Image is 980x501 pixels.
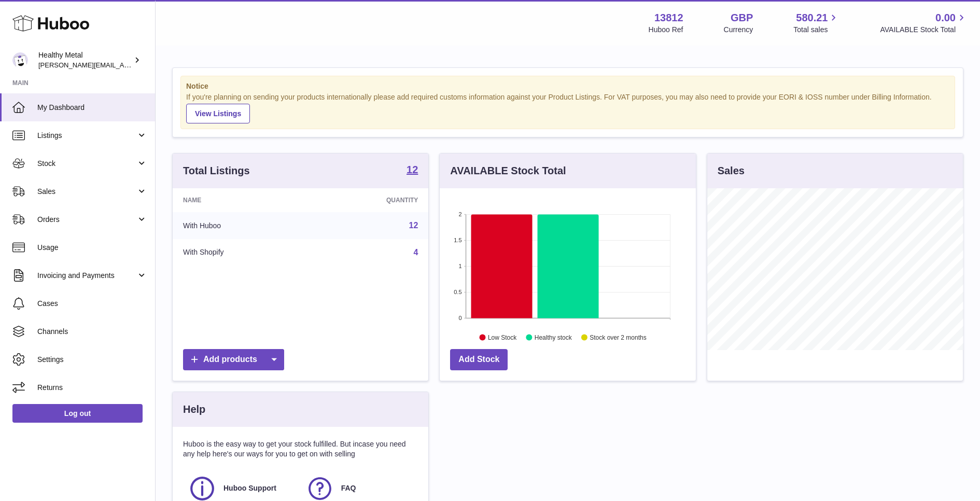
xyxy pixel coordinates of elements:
div: Currency [724,25,753,35]
a: 12 [409,221,418,230]
th: Name [173,188,311,212]
text: 0.5 [454,289,462,295]
strong: 12 [407,164,418,175]
span: Settings [37,355,147,365]
span: Invoicing and Payments [37,271,136,281]
h3: AVAILABLE Stock Total [450,164,566,178]
span: 580.21 [796,11,828,25]
a: 580.21 Total sales [793,11,839,35]
span: Huboo Support [223,483,276,493]
a: View Listings [186,104,250,123]
strong: 13812 [654,11,683,25]
strong: GBP [731,11,753,25]
h3: Sales [718,164,745,178]
strong: Notice [186,81,949,91]
span: Usage [37,243,147,253]
span: Orders [37,215,136,225]
span: Stock [37,159,136,169]
td: With Shopify [173,239,311,266]
h3: Help [183,402,205,416]
span: Cases [37,299,147,309]
text: 0 [459,315,462,321]
th: Quantity [311,188,428,212]
span: Listings [37,131,136,141]
span: Returns [37,383,147,393]
p: Huboo is the easy way to get your stock fulfilled. But incase you need any help here's our ways f... [183,439,418,459]
span: Total sales [793,25,839,35]
div: If you're planning on sending your products internationally please add required customs informati... [186,92,949,123]
text: 2 [459,211,462,217]
a: Log out [12,404,143,423]
a: 4 [413,248,418,257]
td: With Huboo [173,212,311,239]
div: Healthy Metal [38,50,132,70]
span: My Dashboard [37,103,147,113]
text: 1 [459,263,462,269]
span: Channels [37,327,147,337]
h3: Total Listings [183,164,250,178]
div: Huboo Ref [649,25,683,35]
text: 1.5 [454,237,462,243]
span: 0.00 [935,11,956,25]
span: FAQ [341,483,356,493]
img: jose@healthy-metal.com [12,52,28,68]
a: 12 [407,164,418,177]
text: Healthy stock [535,333,572,341]
span: [PERSON_NAME][EMAIL_ADDRESS][DOMAIN_NAME] [38,61,208,69]
text: Stock over 2 months [590,333,647,341]
span: Sales [37,187,136,197]
a: 0.00 AVAILABLE Stock Total [880,11,968,35]
text: Low Stock [488,333,517,341]
a: Add Stock [450,349,508,370]
a: Add products [183,349,284,370]
span: AVAILABLE Stock Total [880,25,968,35]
